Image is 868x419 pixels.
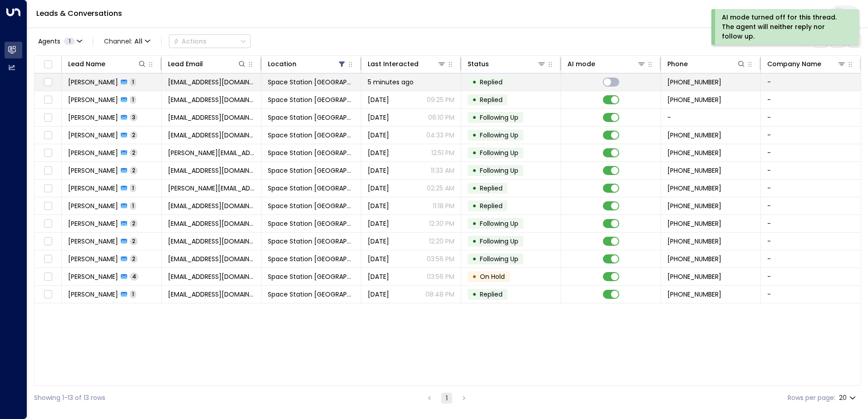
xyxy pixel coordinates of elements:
span: cjafisher@hotmail.co.uk [168,254,255,263]
span: rycyhyt@gmail.com [168,237,255,246]
span: 3 [130,113,138,121]
span: Replied [480,201,503,210]
td: - [761,162,861,179]
p: 08:48 PM [425,290,454,299]
span: robodar@aol.com [168,290,255,299]
span: Replied [480,95,503,104]
span: Following Up [480,148,518,157]
span: Toggle select row [42,183,54,194]
div: Lead Email [168,58,247,69]
div: AI mode [567,58,595,69]
span: Replied [480,78,503,87]
span: Yesterday [368,184,389,193]
div: Button group with a nested menu [169,34,251,48]
span: +447906580764 [667,95,721,104]
div: Last Interacted [368,58,446,69]
td: - [761,268,861,285]
span: 2 [130,166,138,174]
td: - [761,73,861,91]
div: • [472,216,477,231]
span: Space Station Solihull [268,219,355,228]
span: Toggle select row [42,271,54,283]
span: 1 [130,78,136,86]
span: +447852798549 [667,131,721,140]
div: • [472,180,477,196]
td: - [661,109,761,126]
button: Actions [169,34,251,48]
span: +447810501051 [667,219,721,228]
span: 1 [64,38,75,45]
div: • [472,92,477,107]
span: +447584023745 [667,237,721,246]
p: 11:33 AM [431,166,454,175]
div: Status [468,58,489,69]
span: +447561295368 [667,184,721,193]
span: Replied [480,184,503,193]
span: Logan Macdonald [68,237,118,246]
span: a_misani@hotmail.com [168,78,255,87]
div: • [472,145,477,161]
span: patricia_nightingale@hotmail.com [168,148,255,157]
div: 20 [839,391,858,404]
div: Last Interacted [368,58,419,69]
span: Oct 03, 2025 [368,201,389,210]
span: +447527031702 [667,254,721,263]
p: 09:25 PM [427,95,454,104]
p: 02:25 AM [427,184,454,193]
span: 2 [130,237,138,245]
p: 03:56 PM [427,272,454,281]
span: Space Station Solihull [268,237,355,246]
span: +447791181617 [667,78,721,87]
div: Status [468,58,546,69]
span: Following Up [480,166,518,175]
span: Chris Fisher [68,254,118,263]
span: Patricia Fay [68,148,118,157]
span: Space Station Solihull [268,201,355,210]
td: - [761,91,861,108]
button: Agents1 [34,35,85,48]
span: +447791380990 [667,290,721,299]
span: Aug 30, 2025 [368,290,389,299]
span: 1 [130,96,136,103]
div: Lead Name [68,58,105,69]
div: • [472,234,477,249]
div: AI mode [567,58,646,69]
span: Space Station Solihull [268,184,355,193]
span: 5 minutes ago [368,78,414,87]
span: Space Station Solihull [268,131,355,140]
span: katie.baldock91@hotmail.co.uk [168,131,255,140]
p: 12:51 PM [431,148,454,157]
div: Showing 1-13 of 13 rows [34,393,105,403]
td: - [761,109,861,126]
span: 4 [130,273,138,280]
span: Space Station Solihull [268,166,355,175]
div: AI mode turned off for this thread. The agent will neither reply nor follow up. [722,13,847,41]
div: • [472,198,477,214]
div: Lead Name [68,58,147,69]
label: Rows per page: [788,393,835,403]
span: jim-weller@outlook.com [168,184,255,193]
span: Yesterday [368,95,389,104]
div: • [472,269,477,284]
span: Following Up [480,113,518,122]
span: Following Up [480,254,518,263]
span: Toggle select row [42,200,54,212]
span: Toggle select row [42,94,54,106]
div: • [472,110,477,125]
span: Following Up [480,131,518,140]
td: - [761,127,861,144]
span: Space Station Solihull [268,148,355,157]
span: Toggle select row [42,236,54,247]
span: David Robertson [68,290,118,299]
p: 12:20 PM [429,237,454,246]
span: Toggle select row [42,77,54,88]
p: 03:56 PM [427,254,454,263]
span: On Hold [480,272,505,281]
span: Following Up [480,237,518,246]
div: • [472,74,477,90]
span: cat2wild1980@yahoo.com [168,113,255,122]
span: 1 [130,290,136,298]
div: Location [268,58,296,69]
div: Phone [667,58,746,69]
div: Location [268,58,346,69]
